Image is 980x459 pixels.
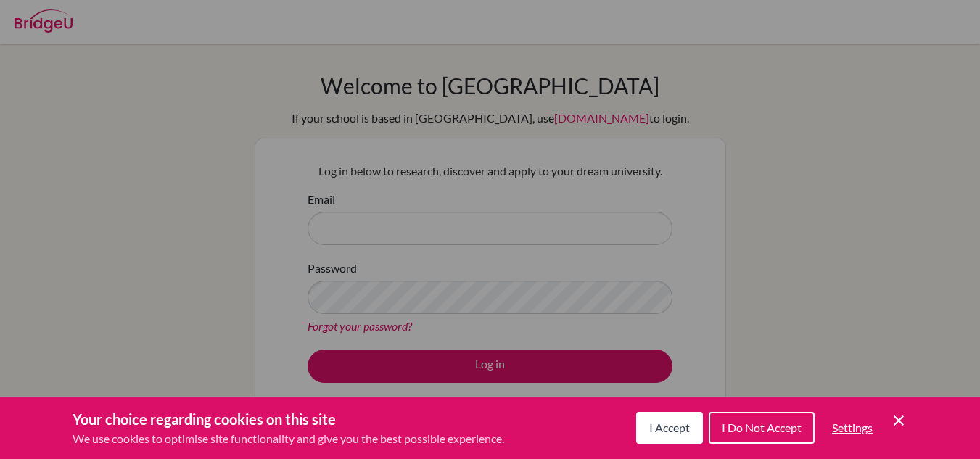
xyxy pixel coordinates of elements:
button: Settings [820,413,884,442]
button: I Do Not Accept [709,412,815,444]
p: We use cookies to optimise site functionality and give you the best possible experience. [73,430,504,447]
span: I Do Not Accept [722,421,802,434]
h3: Your choice regarding cookies on this site [73,408,504,430]
button: I Accept [636,412,703,444]
span: Settings [832,421,873,434]
button: Save and close [890,412,907,429]
span: I Accept [649,421,690,434]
